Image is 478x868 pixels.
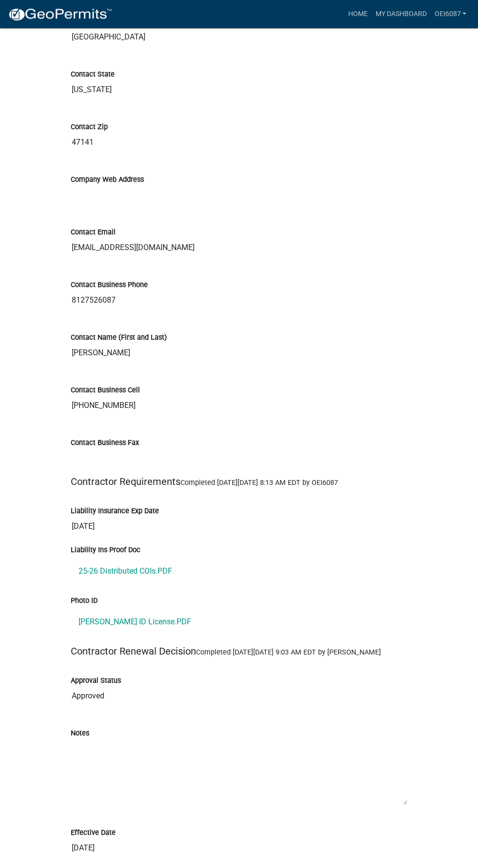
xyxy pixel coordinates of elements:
[71,334,167,341] label: Contact Name (First and Last)
[71,598,98,604] label: Photo ID
[71,71,115,78] label: Contact State
[371,5,430,23] a: My Dashboard
[71,124,108,131] label: Contact Zip
[71,829,116,836] label: Effective Date
[71,730,89,737] label: Notes
[430,5,470,23] a: OEI6087
[71,387,140,394] label: Contact Business Cell
[71,559,407,583] a: 25-26 Distributed COIs.PDF
[71,677,121,684] label: Approval Status
[196,648,381,656] span: Completed [DATE][DATE] 9:03 AM EDT by [PERSON_NAME]
[71,229,116,236] label: Contact Email
[71,176,144,183] label: Company Web Address
[71,645,407,657] h5: Contractor Renewal Decision
[71,610,407,634] a: [PERSON_NAME] ID License.PDF
[71,547,140,554] label: Liability Ins Proof Doc
[71,440,139,446] label: Contact Business Fax
[344,5,371,23] a: Home
[180,479,338,487] span: Completed [DATE][DATE] 8:13 AM EDT by OEI6087
[71,508,159,515] label: Liability Insurance Exp Date
[71,476,407,487] h5: Contractor Requirements
[71,282,148,289] label: Contact Business Phone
